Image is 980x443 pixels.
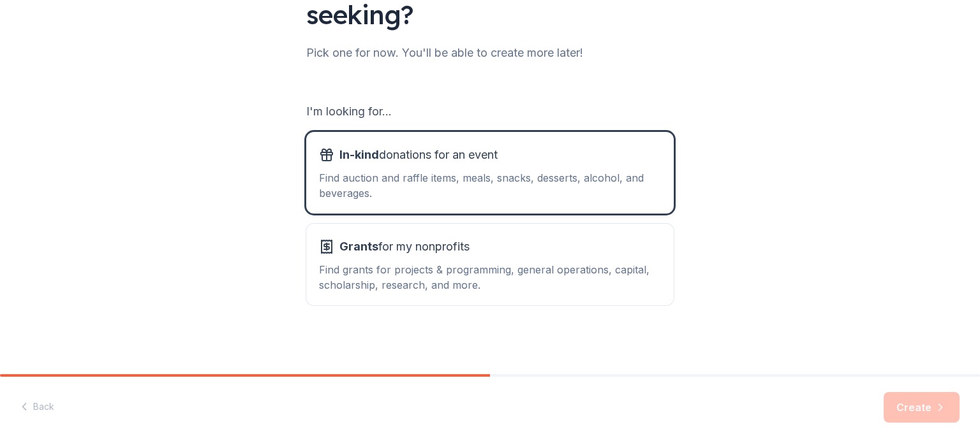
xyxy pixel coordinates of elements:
[319,262,661,293] div: Find grants for projects & programming, general operations, capital, scholarship, research, and m...
[319,170,661,201] div: Find auction and raffle items, meals, snacks, desserts, alcohol, and beverages.
[306,224,674,305] button: Grantsfor my nonprofitsFind grants for projects & programming, general operations, capital, schol...
[339,240,378,253] span: Grants
[339,148,379,161] span: In-kind
[339,145,498,165] span: donations for an event
[306,101,674,122] div: I'm looking for...
[306,43,674,63] div: Pick one for now. You'll be able to create more later!
[306,132,674,214] button: In-kinddonations for an eventFind auction and raffle items, meals, snacks, desserts, alcohol, and...
[339,236,470,257] span: for my nonprofits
